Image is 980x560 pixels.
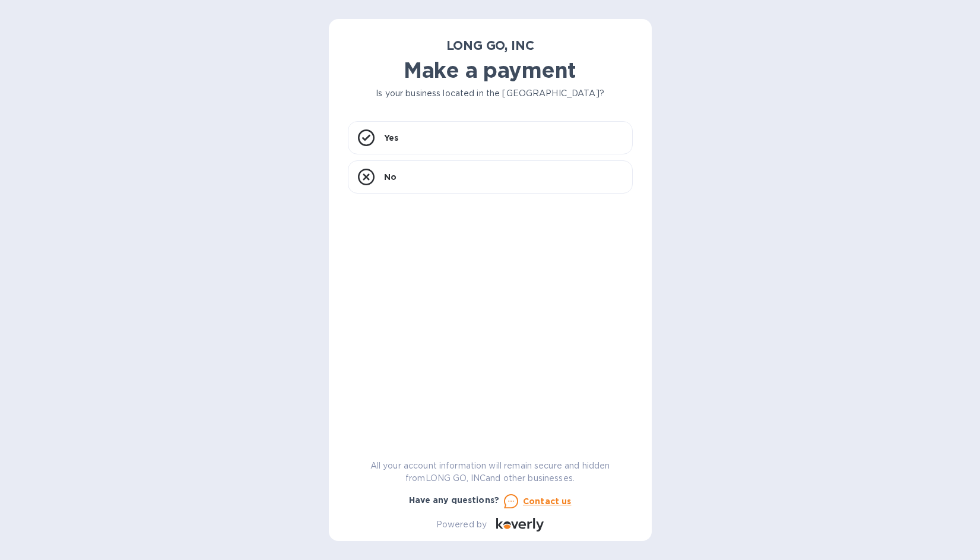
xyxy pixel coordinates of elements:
u: Contact us [523,496,572,506]
b: LONG GO, INC [446,38,534,53]
p: Powered by [436,518,487,531]
p: All your account information will remain secure and hidden from LONG GO, INC and other businesses. [348,460,633,485]
h1: Make a payment [348,58,633,83]
p: Is your business located in the [GEOGRAPHIC_DATA]? [348,87,633,100]
p: Yes [384,132,398,144]
b: Have any questions? [409,495,500,505]
p: No [384,171,397,183]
